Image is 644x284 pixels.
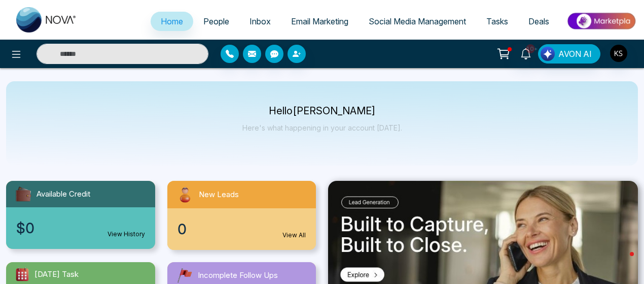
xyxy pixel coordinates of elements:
span: [DATE] Task [34,269,79,280]
span: AVON AI [558,48,592,60]
img: availableCredit.svg [14,185,32,203]
img: Nova CRM Logo [16,7,77,33]
a: New Leads0View All [161,181,323,250]
span: $0 [16,217,34,239]
img: todayTask.svg [14,266,30,282]
span: New Leads [199,189,239,201]
p: Hello [PERSON_NAME] [242,107,402,115]
button: AVON AI [538,44,600,64]
a: Email Marketing [281,12,359,31]
span: 10+ [526,44,535,53]
span: 0 [177,218,187,240]
p: Here's what happening in your account [DATE]. [242,123,402,132]
span: Inbox [249,16,271,26]
span: Deals [528,16,549,26]
a: Social Media Management [359,12,476,31]
a: Tasks [476,12,518,31]
a: Inbox [239,12,281,31]
span: Incomplete Follow Ups [198,270,278,281]
a: View All [282,231,306,240]
span: Available Credit [37,188,90,200]
span: Email Marketing [291,16,348,26]
img: Lead Flow [541,47,555,61]
a: View History [108,230,145,239]
span: Tasks [486,16,508,26]
iframe: Intercom live chat [610,249,634,274]
span: Social Media Management [369,16,466,26]
img: newLeads.svg [175,185,195,204]
a: Home [151,12,193,31]
span: Home [161,16,183,26]
img: Market-place.gif [564,10,638,33]
img: User Avatar [610,45,627,62]
a: People [193,12,239,31]
a: Deals [518,12,559,31]
a: 10+ [514,44,538,62]
span: People [203,16,229,26]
